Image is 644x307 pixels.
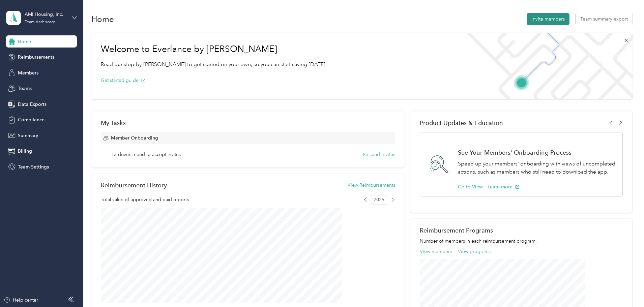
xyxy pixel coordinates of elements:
span: Total value of approved and paid reports [101,196,189,203]
span: Summary [18,132,38,139]
p: Number of members in each reimbursement program. [420,238,623,245]
span: Teams [18,85,32,92]
img: Welcome to everlance [459,33,632,99]
span: Reimbursements [18,54,54,61]
span: 13 drivers need to accept invites [111,151,181,158]
button: Get started guide [101,77,146,84]
button: Learn more [488,183,520,190]
button: Invite members [527,13,569,25]
button: View members [420,248,452,255]
div: Team dashboard [25,20,56,24]
span: Billing [18,148,32,155]
div: AMI Housing, Inc. [25,11,67,18]
button: Go to View [458,183,483,190]
div: My Tasks [101,119,395,126]
h1: Welcome to Everlance by [PERSON_NAME] [101,44,327,55]
button: Re-send invites [363,151,395,158]
span: Product Updates & Education [420,119,503,126]
p: Read our step-by-[PERSON_NAME] to get started on your own, so you can start saving [DATE]. [101,60,327,69]
h2: Reimbursement History [101,182,167,189]
button: View programs [458,248,491,255]
span: Team Settings [18,163,49,171]
h1: See Your Members' Onboarding Process [458,149,615,156]
h2: Reimbursement Programs [420,227,623,234]
button: Team summary export [576,13,633,25]
button: View Reimbursements [348,182,395,189]
button: Help center [4,297,38,304]
iframe: Everlance-gr Chat Button Frame [606,269,644,307]
span: Data Exports [18,101,47,108]
span: Home [18,38,31,45]
span: 2025 [371,195,387,205]
span: Member Onboarding [111,134,158,142]
p: Speed up your members' onboarding with views of uncompleted actions, such as members who still ne... [458,160,615,176]
h1: Home [91,16,114,23]
span: Compliance [18,116,45,123]
span: Members [18,69,38,76]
